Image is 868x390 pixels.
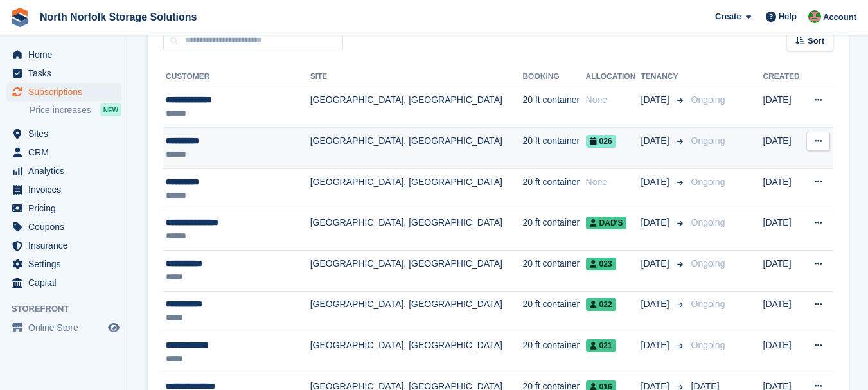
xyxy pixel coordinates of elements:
td: [DATE] [763,251,804,292]
span: Tasks [28,64,105,82]
span: [DATE] [641,93,672,107]
th: Customer [163,67,310,87]
span: Ongoing [691,258,725,269]
span: [DATE] [641,297,672,311]
td: [DATE] [763,209,804,251]
a: menu [6,83,121,101]
span: Sites [28,125,105,143]
span: Help [779,10,797,23]
span: [DATE] [641,134,672,148]
a: menu [6,199,121,217]
span: [DATE] [641,216,672,229]
a: menu [6,218,121,236]
a: North Norfolk Storage Solutions [35,6,202,28]
span: [DATE] [641,175,672,189]
th: Allocation [586,67,641,87]
span: Account [823,11,856,24]
td: [GEOGRAPHIC_DATA], [GEOGRAPHIC_DATA] [310,332,523,373]
a: menu [6,143,121,161]
div: None [586,93,641,107]
span: Insurance [28,236,105,254]
span: CRM [28,143,105,161]
td: [GEOGRAPHIC_DATA], [GEOGRAPHIC_DATA] [310,128,523,169]
span: Coupons [28,218,105,236]
span: Dad's [586,217,627,229]
span: 022 [586,298,616,311]
span: Online Store [28,319,105,337]
td: [DATE] [763,168,804,209]
span: Ongoing [691,217,725,227]
a: menu [6,162,121,180]
span: Ongoing [691,177,725,187]
td: 20 ft container [522,332,585,373]
td: [GEOGRAPHIC_DATA], [GEOGRAPHIC_DATA] [310,291,523,332]
img: Katherine Phelps [808,10,821,23]
a: menu [6,46,121,64]
span: Home [28,46,105,64]
img: stora-icon-8386f47178a22dfd0bd8f6a31ec36ba5ce8667c1dd55bd0f319d3a0aa187defe.svg [10,8,30,27]
span: 021 [586,339,616,352]
span: 026 [586,135,616,148]
span: Sort [808,35,824,48]
td: [GEOGRAPHIC_DATA], [GEOGRAPHIC_DATA] [310,87,523,128]
a: menu [6,181,121,199]
th: Tenancy [641,67,686,87]
span: Ongoing [691,94,725,105]
a: menu [6,64,121,82]
td: [GEOGRAPHIC_DATA], [GEOGRAPHIC_DATA] [310,209,523,251]
div: NEW [100,103,121,116]
span: Subscriptions [28,83,105,101]
a: menu [6,255,121,273]
td: 20 ft container [522,87,585,128]
th: Site [310,67,523,87]
td: 20 ft container [522,291,585,332]
td: 20 ft container [522,251,585,292]
span: Storefront [12,303,128,315]
span: Settings [28,255,105,273]
th: Booking [522,67,585,87]
td: 20 ft container [522,209,585,251]
td: [GEOGRAPHIC_DATA], [GEOGRAPHIC_DATA] [310,168,523,209]
span: Invoices [28,181,105,199]
a: menu [6,319,121,337]
span: Ongoing [691,299,725,309]
a: menu [6,274,121,292]
a: menu [6,125,121,143]
a: Preview store [106,320,121,335]
span: Ongoing [691,136,725,146]
span: Pricing [28,199,105,217]
td: 20 ft container [522,128,585,169]
td: [DATE] [763,87,804,128]
td: 20 ft container [522,168,585,209]
span: Analytics [28,162,105,180]
span: 023 [586,258,616,270]
a: Price increases NEW [30,103,121,117]
span: [DATE] [641,339,672,352]
th: Created [763,67,804,87]
td: [GEOGRAPHIC_DATA], [GEOGRAPHIC_DATA] [310,251,523,292]
span: Capital [28,274,105,292]
span: Ongoing [691,340,725,350]
td: [DATE] [763,128,804,169]
span: Price increases [30,104,91,116]
span: [DATE] [641,257,672,270]
a: menu [6,236,121,254]
div: None [586,175,641,189]
td: [DATE] [763,291,804,332]
span: Create [715,10,741,23]
td: [DATE] [763,332,804,373]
